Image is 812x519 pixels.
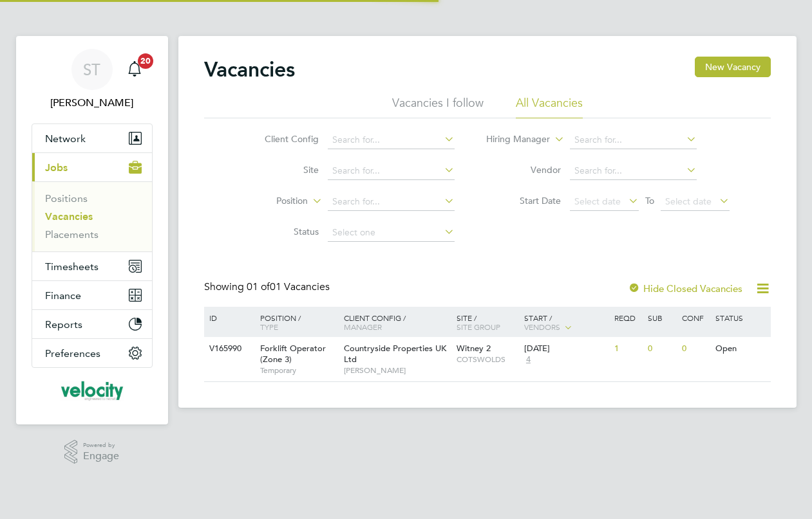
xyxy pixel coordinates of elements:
[32,252,152,280] button: Timesheets
[234,195,308,208] label: Position
[328,224,455,242] input: Select one
[344,343,446,365] span: Countryside Properties UK Ltd
[45,132,86,145] span: Network
[457,354,518,365] span: COTSWOLDS
[138,53,153,69] span: 20
[341,307,453,338] div: Client Config /
[32,381,153,401] a: Go to home page
[45,318,82,331] span: Reports
[260,343,326,365] span: Forklift Operator (Zone 3)
[453,307,521,338] div: Site /
[712,307,768,329] div: Status
[32,339,152,367] button: Preferences
[83,61,100,78] span: ST
[487,195,561,206] label: Start Date
[247,280,270,293] span: 01 of
[570,162,697,180] input: Search for...
[524,322,560,332] span: Vendors
[457,322,500,332] span: Site Group
[570,131,697,149] input: Search for...
[344,365,450,376] span: [PERSON_NAME]
[574,196,621,207] span: Select date
[245,164,319,176] label: Site
[679,307,712,329] div: Conf
[260,322,278,332] span: Type
[328,193,455,211] input: Search for...
[665,196,712,207] span: Select date
[245,226,319,237] label: Status
[521,307,611,339] div: Start /
[245,133,319,145] label: Client Config
[392,95,484,118] li: Vacancies I follow
[204,57,295,82] h2: Vacancies
[32,49,153,111] a: ST[PERSON_NAME]
[45,161,68,174] span: Jobs
[260,365,337,376] span: Temporary
[32,181,152,251] div: Jobs
[679,337,712,361] div: 0
[645,337,678,361] div: 0
[32,124,152,152] button: Network
[83,440,119,451] span: Powered by
[641,192,658,209] span: To
[645,307,678,329] div: Sub
[247,280,330,293] span: 01 Vacancies
[32,95,153,111] span: Sarah Taylor
[64,440,119,464] a: Powered byEngage
[16,36,168,424] nav: Main navigation
[45,289,81,302] span: Finance
[60,381,124,401] img: velocityrecruitment-logo-retina.png
[524,343,608,354] div: [DATE]
[516,95,583,118] li: All Vacancies
[32,153,152,181] button: Jobs
[328,131,455,149] input: Search for...
[45,210,93,223] a: Vacancies
[45,192,88,205] a: Positions
[611,307,645,329] div: Reqd
[45,228,99,241] a: Placements
[344,322,382,332] span: Manager
[32,310,152,338] button: Reports
[83,451,119,462] span: Engage
[206,337,251,361] div: V165990
[45,260,99,273] span: Timesheets
[122,49,147,90] a: 20
[628,282,742,295] label: Hide Closed Vacancies
[328,162,455,180] input: Search for...
[611,337,645,361] div: 1
[45,347,100,360] span: Preferences
[457,343,491,354] span: Witney 2
[695,57,771,77] button: New Vacancy
[487,164,561,176] label: Vendor
[476,133,550,146] label: Hiring Manager
[712,337,768,361] div: Open
[250,307,341,338] div: Position /
[206,307,251,329] div: ID
[204,280,332,294] div: Showing
[524,354,533,365] span: 4
[32,281,152,309] button: Finance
